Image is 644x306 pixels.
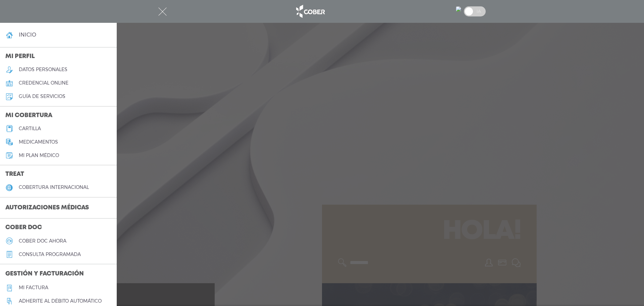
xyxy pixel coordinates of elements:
h5: medicamentos [19,139,58,145]
img: Cober_menu-close-white.svg [158,7,167,16]
h5: cobertura internacional [19,185,89,190]
h5: datos personales [19,67,67,72]
h5: Cober doc ahora [19,238,66,244]
h5: credencial online [19,80,68,86]
h5: Adherite al débito automático [19,298,102,304]
h5: cartilla [19,126,41,132]
h5: consulta programada [19,252,81,257]
h4: inicio [19,32,36,38]
img: logo_cober_home-white.png [292,3,328,19]
h5: Mi factura [19,285,48,291]
h5: Mi plan médico [19,153,59,158]
h5: guía de servicios [19,94,65,99]
img: 24613 [456,6,461,12]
